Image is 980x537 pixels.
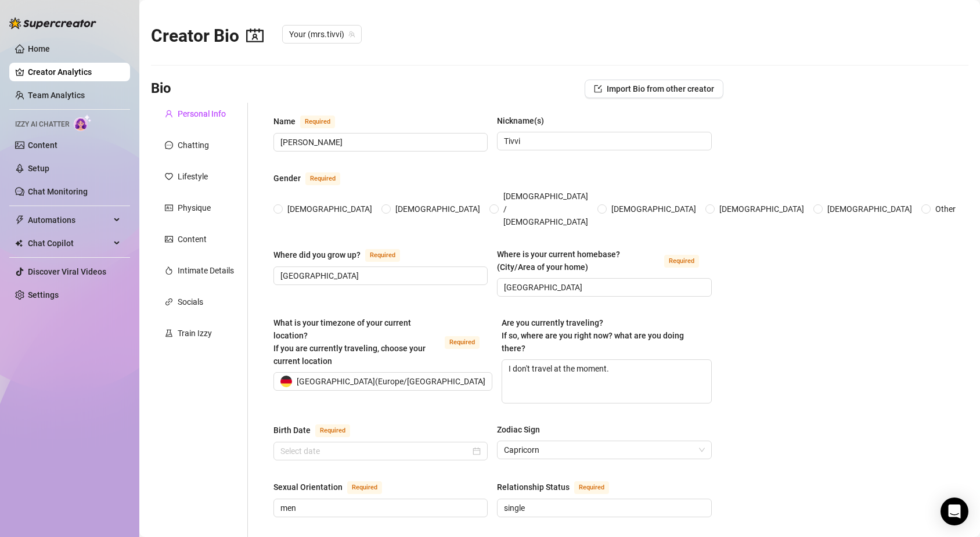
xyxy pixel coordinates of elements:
span: import [594,85,602,93]
a: Home [28,44,50,53]
span: Required [300,116,335,128]
h3: Bio [151,80,171,98]
span: idcard [165,204,173,212]
span: message [165,141,173,149]
input: Where is your current homebase? (City/Area of your home) [504,281,702,294]
span: team [348,31,355,38]
span: Required [574,481,609,494]
span: Chat Copilot [28,234,110,253]
label: Name [273,114,348,128]
span: Your (mrs.tivvi) [289,26,355,43]
div: Physique [178,201,211,214]
span: Required [315,424,350,437]
div: Open Intercom Messenger [941,498,968,525]
input: Relationship Status [504,502,702,514]
span: Required [365,249,400,262]
div: Chatting [178,139,209,152]
span: fire [165,266,173,275]
label: Nickname(s) [497,114,552,127]
input: Birth Date [280,445,470,457]
div: Nickname(s) [497,114,544,127]
a: Setup [28,164,49,173]
div: Personal Info [178,107,226,120]
label: Relationship Status [497,480,622,494]
span: experiment [165,329,173,337]
div: Where is your current homebase? (City/Area of your home) [497,248,659,273]
span: link [165,298,173,306]
div: Socials [178,295,203,308]
span: Izzy AI Chatter [15,119,69,130]
div: Gender [273,172,301,185]
span: Are you currently traveling? If so, where are you right now? what are you doing there? [502,318,684,353]
div: Birth Date [273,424,311,437]
span: [DEMOGRAPHIC_DATA] [607,203,701,215]
span: [GEOGRAPHIC_DATA] ( Europe/[GEOGRAPHIC_DATA] ) [297,373,488,390]
span: [DEMOGRAPHIC_DATA] [823,203,917,215]
img: Chat Copilot [15,239,23,247]
label: Where is your current homebase? (City/Area of your home) [497,248,711,273]
span: Capricorn [504,441,704,459]
a: Chat Monitoring [28,187,88,196]
a: Settings [28,290,59,300]
span: Automations [28,211,110,229]
div: Sexual Orientation [273,481,343,493]
span: picture [165,235,173,243]
input: Sexual Orientation [280,502,478,514]
div: Relationship Status [497,481,570,493]
label: Zodiac Sign [497,423,548,436]
img: de [280,376,292,387]
a: Content [28,140,57,150]
span: Required [445,336,480,349]
span: Import Bio from other creator [607,84,714,93]
a: Discover Viral Videos [28,267,106,276]
span: [DEMOGRAPHIC_DATA] [391,203,485,215]
span: Required [347,481,382,494]
span: What is your timezone of your current location? If you are currently traveling, choose your curre... [273,318,426,366]
a: Team Analytics [28,91,85,100]
h2: Creator Bio [151,25,264,47]
label: Gender [273,171,353,185]
div: Content [178,233,207,246]
input: Nickname(s) [504,135,702,147]
img: logo-BBDzfeDw.svg [9,17,96,29]
textarea: I don't travel at the moment. [502,360,711,403]
label: Sexual Orientation [273,480,395,494]
div: Train Izzy [178,327,212,340]
button: Import Bio from other creator [585,80,723,98]
span: [DEMOGRAPHIC_DATA] [283,203,377,215]
input: Name [280,136,478,149]
input: Where did you grow up? [280,269,478,282]
span: user [165,110,173,118]
span: thunderbolt [15,215,24,225]
div: Where did you grow up? [273,248,361,261]
div: Name [273,115,296,128]
span: Other [931,203,960,215]
a: Creator Analytics [28,63,121,81]
div: Zodiac Sign [497,423,540,436]
span: [DEMOGRAPHIC_DATA] [715,203,809,215]
span: contacts [246,27,264,44]
label: Birth Date [273,423,363,437]
div: Lifestyle [178,170,208,183]
span: Required [664,255,699,268]
span: Required [305,172,340,185]
div: Intimate Details [178,264,234,277]
img: AI Chatter [74,114,92,131]
span: [DEMOGRAPHIC_DATA] / [DEMOGRAPHIC_DATA] [499,190,593,228]
label: Where did you grow up? [273,248,413,262]
span: heart [165,172,173,181]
